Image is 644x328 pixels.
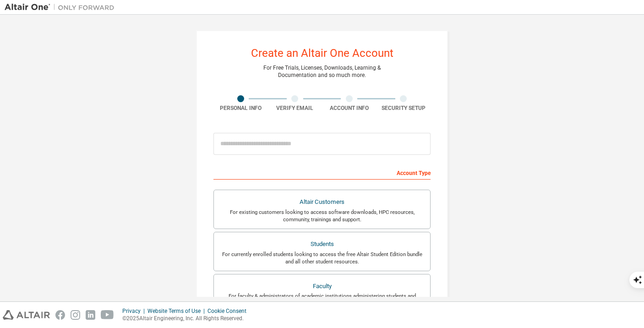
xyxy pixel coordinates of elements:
[71,310,80,320] img: instagram.svg
[268,104,322,112] div: Verify Email
[219,280,425,293] div: Faculty
[377,104,431,112] div: Security Setup
[147,307,207,315] div: Website Terms of Use
[322,104,377,112] div: Account Info
[219,292,425,307] div: For faculty & administrators of academic institutions administering students and accessing softwa...
[213,165,431,180] div: Account Type
[207,307,252,315] div: Cookie Consent
[263,64,381,79] div: For Free Trials, Licenses, Downloads, Learning & Documentation and so much more.
[213,104,268,112] div: Personal Info
[55,310,65,320] img: facebook.svg
[219,208,425,223] div: For existing customers looking to access software downloads, HPC resources, community, trainings ...
[219,251,425,265] div: For currently enrolled students looking to access the free Altair Student Edition bundle and all ...
[219,238,425,251] div: Students
[251,48,393,59] div: Create an Altair One Account
[5,3,119,12] img: Altair One
[122,307,147,315] div: Privacy
[101,310,114,320] img: youtube.svg
[122,315,252,323] p: © 2025 Altair Engineering, Inc. All Rights Reserved.
[86,310,95,320] img: linkedin.svg
[219,196,425,208] div: Altair Customers
[3,310,50,320] img: altair_logo.svg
